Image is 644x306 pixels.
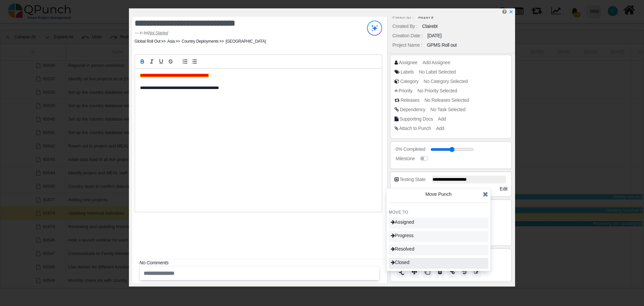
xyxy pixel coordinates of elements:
[400,78,419,85] div: Category
[389,210,488,215] h4: MOVE TO
[436,267,444,277] button: Delete
[391,219,414,225] span: Assigned
[500,186,507,191] span: Edit
[393,42,422,49] div: Project Name :
[400,176,425,183] div: Testing State
[427,32,442,39] div: [DATE]
[425,191,452,197] span: Move Punch
[410,267,419,277] button: Move
[472,267,481,277] button: Edit
[424,97,469,103] span: No Releases Selected
[399,270,404,275] img: split.9d50320.png
[399,59,417,66] div: Assignee
[448,267,457,277] button: Copy Link
[391,233,414,238] span: Progress
[401,97,419,104] div: Releases
[460,267,468,277] button: History
[417,88,457,93] span: No Priority Selected
[148,31,168,35] cite: Source Title
[436,126,444,131] span: Add
[423,267,432,277] button: Copy
[391,246,414,252] span: Resolved
[140,260,169,265] i: No Comments
[393,32,423,39] div: Creation Date :
[135,30,339,36] footer: in list
[160,38,175,44] li: Asia
[148,31,168,35] u: Not Started
[400,116,433,123] div: Supporting Docs
[219,38,266,44] li: [GEOGRAPHIC_DATA]
[399,87,412,94] div: Priority
[135,38,160,44] li: Global Roll Out
[397,267,406,277] button: Split
[396,155,415,162] div: Milestone
[367,20,382,36] img: Try writing with AI
[175,38,219,44] li: Country Deployments
[419,69,456,75] span: No Label Selected
[396,146,425,153] div: 0% Completed
[422,60,450,65] span: Add Assignee
[427,42,457,49] div: GPMS Roll out
[424,79,468,84] span: No Category Selected
[430,107,465,112] span: No Task Selected
[400,106,425,113] div: Dependency
[399,125,431,132] div: Attach to Punch
[401,69,414,76] div: Labels
[391,260,410,265] span: Closed
[438,116,446,122] span: Add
